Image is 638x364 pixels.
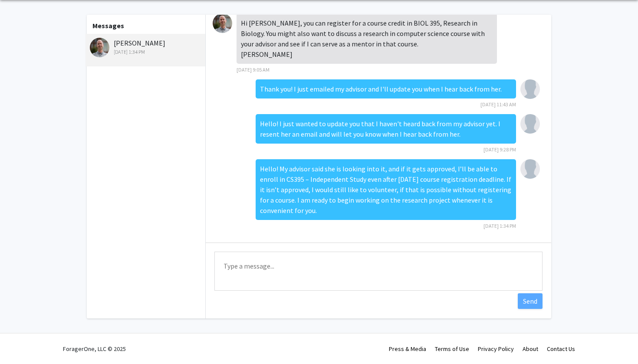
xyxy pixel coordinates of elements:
div: Thank you! I just emailed my advisor and I'll update you when I hear back from her. [256,79,516,98]
div: ForagerOne, LLC © 2025 [63,334,126,364]
img: Aayusha Kandel [520,79,540,99]
button: Send [518,293,543,309]
div: Hello! My advisor said she is looking into it, and if it gets approved, I’ll be able to enroll in... [256,159,516,220]
a: Privacy Policy [478,345,514,353]
span: [DATE] 9:28 PM [483,146,516,153]
span: [DATE] 11:43 AM [480,101,516,108]
iframe: Chat [7,325,37,357]
div: [DATE] 1:34 PM [90,48,203,56]
b: Messages [92,21,124,30]
span: [DATE] 9:05 AM [237,66,270,73]
a: Press & Media [389,345,426,353]
img: Aayusha Kandel [520,114,540,134]
div: Hi [PERSON_NAME], you can register for a course credit in BIOL 395, Research in Biology. You migh... [237,13,497,64]
div: Hello! I just wanted to update you that I haven't heard back from my advisor yet. I resent her an... [256,114,516,144]
a: About [523,345,538,353]
img: Aayusha Kandel [520,159,540,179]
textarea: Message [214,252,543,291]
span: [DATE] 1:34 PM [483,223,516,229]
img: Jake Ferguson [213,13,232,33]
a: Contact Us [547,345,575,353]
a: Terms of Use [435,345,469,353]
div: [PERSON_NAME] [90,38,203,56]
img: Jake Ferguson [90,38,109,57]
